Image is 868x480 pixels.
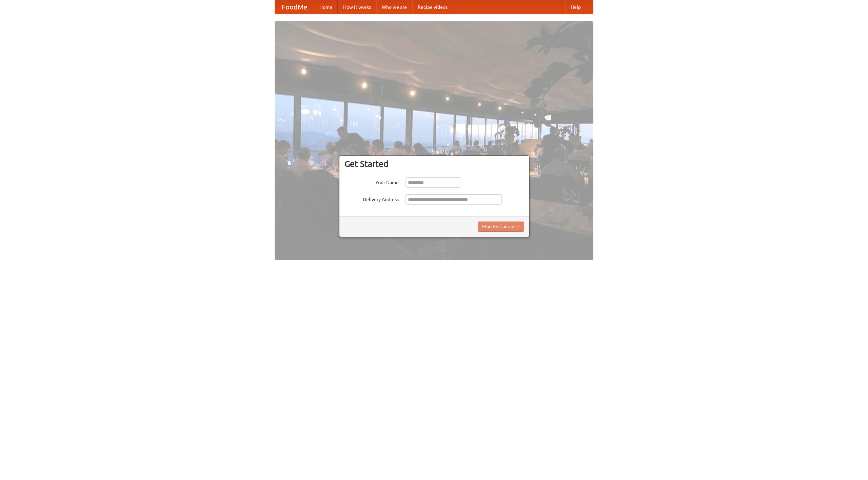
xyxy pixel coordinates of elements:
a: Who we are [376,0,412,14]
button: Find Restaurants! [478,222,524,232]
a: Help [565,0,586,14]
a: How it works [338,0,376,14]
label: Delivery Address [344,194,399,203]
a: Recipe videos [412,0,453,14]
label: Your Name [344,177,399,186]
a: Home [314,0,338,14]
h3: Get Started [344,159,524,169]
a: FoodMe [275,0,314,14]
